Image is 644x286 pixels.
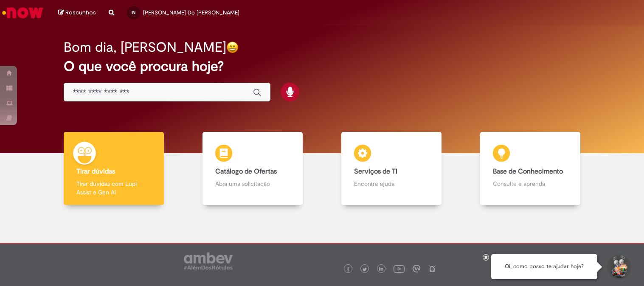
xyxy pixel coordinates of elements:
[1,4,45,21] img: ServiceNow
[143,9,239,16] span: [PERSON_NAME] Do [PERSON_NAME]
[461,132,599,205] a: Base de Conhecimento Consulte e aprenda
[64,59,580,74] h2: O que você procura hoje?
[45,132,183,205] a: Tirar dúvidas Tirar dúvidas com Lupi Assist e Gen Ai
[354,167,397,176] b: Serviços de TI
[491,254,597,279] div: Oi, como posso te ajudar hoje?
[64,40,226,55] h2: Bom dia, [PERSON_NAME]
[215,179,290,188] p: Abra uma solicitação
[58,9,96,17] a: Rascunhos
[76,179,151,196] p: Tirar dúvidas com Lupi Assist e Gen Ai
[65,8,96,17] span: Rascunhos
[493,167,563,176] b: Base de Conhecimento
[226,41,239,53] img: happy-face.png
[322,132,461,205] a: Serviços de TI Encontre ajuda
[354,179,429,188] p: Encontre ajuda
[606,254,631,280] button: Iniciar Conversa de Suporte
[363,267,367,272] img: logo_footer_twitter.png
[215,167,277,176] b: Catálogo de Ofertas
[493,179,568,188] p: Consulte e aprenda
[413,265,420,272] img: logo_footer_workplace.png
[183,132,322,205] a: Catálogo de Ofertas Abra uma solicitação
[428,265,436,272] img: logo_footer_naosei.png
[132,10,135,15] span: IN
[184,252,233,269] img: logo_footer_ambev_rotulo_gray.png
[76,167,115,176] b: Tirar dúvidas
[346,267,350,272] img: logo_footer_facebook.png
[379,267,383,272] img: logo_footer_linkedin.png
[394,263,405,274] img: logo_footer_youtube.png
